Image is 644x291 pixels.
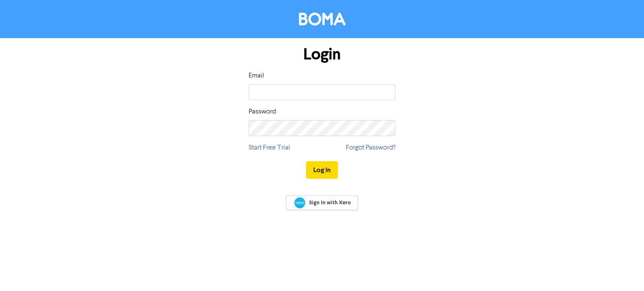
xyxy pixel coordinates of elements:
[346,143,395,153] a: Forgot Password?
[249,71,264,81] label: Email
[306,161,338,179] button: Log In
[309,199,351,206] span: Sign In with Xero
[249,45,395,64] h1: Login
[294,197,305,209] img: Xero logo
[286,196,358,210] a: Sign In with Xero
[249,143,290,153] a: Start Free Trial
[299,13,345,26] img: BOMA Logo
[249,107,276,117] label: Password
